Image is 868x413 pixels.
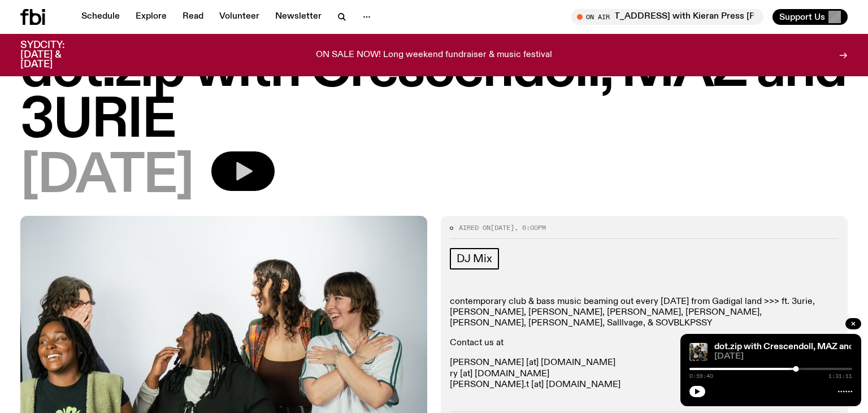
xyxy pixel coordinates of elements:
[316,50,552,60] p: ON SALE NOW! Long weekend fundraiser & music festival
[450,358,839,390] p: [PERSON_NAME] [at] [DOMAIN_NAME] ry [at] [DOMAIN_NAME] [PERSON_NAME].t [at] [DOMAIN_NAME]
[450,297,839,329] p: contemporary club & bass music beaming out every [DATE] from Gadigal land >>> ft. 3urie, [PERSON_...
[20,151,193,202] span: [DATE]
[176,9,210,25] a: Read
[20,45,848,147] h1: dot.zip with Crescendoll, MAZ and 3URIE
[212,9,266,25] a: Volunteer
[459,223,491,232] span: Aired on
[571,9,763,25] button: On Air[STREET_ADDRESS] with Kieran Press [PERSON_NAME]
[450,248,499,269] a: DJ Mix
[491,223,514,232] span: [DATE]
[20,41,93,69] h3: SYDCITY: [DATE] & [DATE]
[457,253,492,265] span: DJ Mix
[450,338,839,349] p: Contact us at
[129,9,173,25] a: Explore
[772,9,848,25] button: Support Us
[514,223,546,232] span: , 6:00pm
[75,9,127,25] a: Schedule
[268,9,328,25] a: Newsletter
[689,373,713,379] span: 0:59:40
[714,353,852,361] span: [DATE]
[828,373,852,379] span: 1:31:11
[779,12,825,22] span: Support Us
